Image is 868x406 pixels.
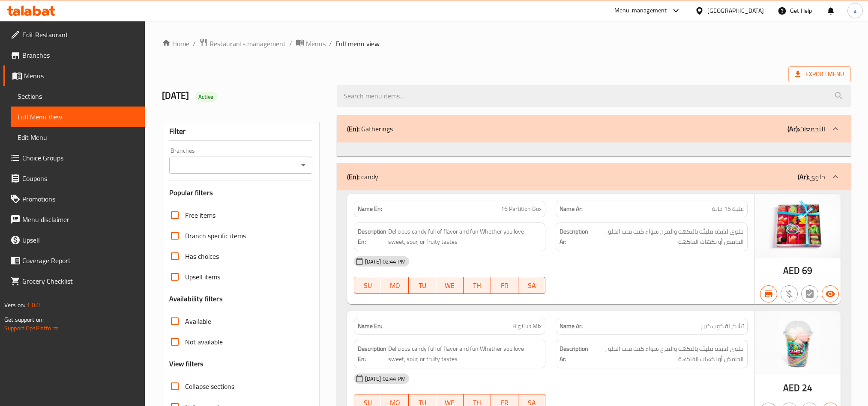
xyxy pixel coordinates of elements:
[409,277,436,294] button: TU
[22,30,138,40] span: Edit Restaurant
[329,39,332,49] li: /
[195,92,217,102] div: Active
[801,285,818,302] button: Not has choices
[337,142,851,156] div: (En): Gatherings(Ar):التجمعات
[185,210,216,220] span: Free items
[781,285,798,302] button: Purchased item
[162,38,851,49] nav: breadcrumb
[210,39,286,49] span: Restaurants management
[306,39,326,49] span: Menus
[467,279,488,292] span: TH
[169,359,204,369] h3: View filters
[755,194,841,258] img: 16_partition_box638949267281003858.jpg
[11,86,145,107] a: Sections
[3,189,145,209] a: Promotions
[798,172,825,182] p: حلوى
[518,277,546,294] button: SA
[560,226,588,247] strong: Description Ar:
[185,381,234,391] span: Collapse sections
[185,337,223,347] span: Not available
[3,24,145,45] a: Edit Restaurant
[347,124,393,134] p: Gatherings
[412,279,433,292] span: TU
[289,39,292,49] li: /
[185,272,220,282] span: Upsell items
[491,277,518,294] button: FR
[560,204,583,213] strong: Name Ar:
[358,204,382,213] strong: Name En:
[193,39,196,49] li: /
[337,163,851,190] div: (En): candy(Ar):حلوى
[560,322,583,331] strong: Name Ar:
[195,93,217,101] span: Active
[614,6,667,16] div: Menu-management
[4,323,59,334] a: Support.OpsPlatform
[24,71,138,81] span: Menus
[337,85,851,107] input: search
[712,204,744,213] span: علبة 16 خانة
[590,226,744,247] span: حلوى لذيذة مليئة بالنكهة والمرح سواء كنت تحب الحلو , الحامض أو نكهات الفاكهة
[362,375,409,383] span: [DATE] 02:44 PM
[4,314,44,325] span: Get support on:
[795,69,844,80] span: Export Menu
[296,38,326,49] a: Menus
[22,194,138,204] span: Promotions
[347,170,359,183] b: (En):
[802,262,812,279] span: 69
[388,226,542,247] span: Delicious candy full of flavor and fun Whether you love sweet, sour, or fruity tastes
[522,279,542,292] span: SA
[787,122,799,135] b: (Ar):
[335,39,380,49] span: Full menu view
[3,250,145,271] a: Coverage Report
[199,38,286,49] a: Restaurants management
[3,209,145,230] a: Menu disclaimer
[385,279,405,292] span: MO
[381,277,409,294] button: MO
[185,251,219,261] span: Has choices
[853,6,856,15] span: a
[22,50,138,60] span: Branches
[354,277,382,294] button: SU
[436,277,464,294] button: WE
[11,127,145,148] a: Edit Menu
[755,311,841,375] img: big_cup_mix638949267320931697.jpg
[185,316,211,326] span: Available
[822,285,839,302] button: Available
[22,235,138,245] span: Upsell
[22,276,138,286] span: Grocery Checklist
[440,279,460,292] span: WE
[760,285,777,302] button: Branch specific item
[358,322,382,331] strong: Name En:
[22,255,138,266] span: Coverage Report
[358,279,378,292] span: SU
[494,279,515,292] span: FR
[707,6,764,15] div: [GEOGRAPHIC_DATA]
[501,204,542,213] span: 16 Partition Box
[783,262,800,279] span: AED
[169,294,223,304] h3: Availability filters
[3,45,145,65] a: Branches
[512,322,542,331] span: Big Cup Mix
[783,379,800,396] span: AED
[347,172,378,182] p: candy
[798,170,809,183] b: (Ar):
[22,214,138,225] span: Menu disclaimer
[700,322,744,331] span: تشكيلة كوب كبير
[464,277,491,294] button: TH
[185,231,246,241] span: Branch specific items
[560,344,588,365] strong: Description Ar:
[802,379,812,396] span: 24
[22,173,138,184] span: Coupons
[787,124,825,134] p: التجمعات
[169,122,312,141] div: Filter
[358,226,386,247] strong: Description En:
[358,344,386,365] strong: Description En:
[18,132,138,142] span: Edit Menu
[162,89,326,102] h2: [DATE]
[3,168,145,189] a: Coupons
[590,344,744,365] span: حلوى لذيذة مليئة بالنكهة والمرح سواء كنت تحب الحلو , الحامض أو نكهات الفاكهة
[27,299,40,311] span: 1.0.0
[11,107,145,127] a: Full Menu View
[3,65,145,86] a: Menus
[18,91,138,101] span: Sections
